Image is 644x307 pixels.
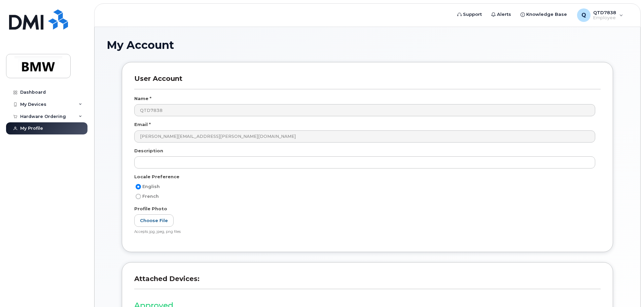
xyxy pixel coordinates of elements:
label: Profile Photo [134,206,167,212]
label: Email * [134,121,151,128]
span: French [142,194,159,199]
label: Name * [134,95,151,102]
label: Locale Preference [134,174,179,180]
input: English [136,184,141,189]
span: English [142,184,160,189]
label: Choose File [134,214,174,227]
label: Description [134,148,163,154]
div: Accepts jpg, jpeg, png files [134,229,595,235]
input: French [136,194,141,199]
h1: My Account [107,39,628,51]
h3: User Account [134,74,601,89]
h3: Attached Devices: [134,275,601,289]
